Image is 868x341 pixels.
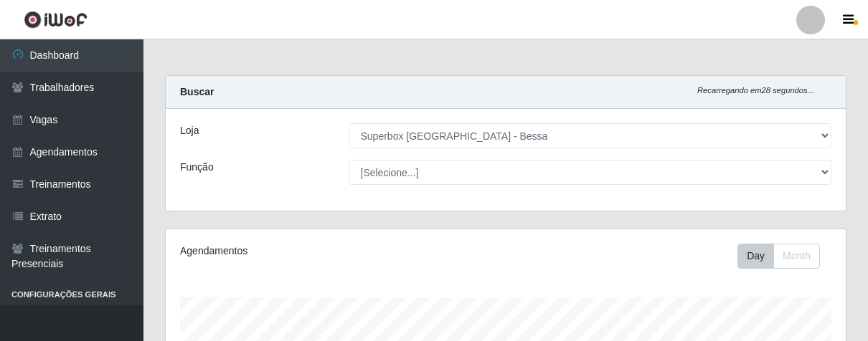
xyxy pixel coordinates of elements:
i: Recarregando em 28 segundos... [697,86,814,95]
label: Função [180,160,214,175]
div: First group [737,244,820,269]
div: Agendamentos [180,244,439,259]
label: Loja [180,123,199,138]
button: Month [773,244,820,269]
button: Day [737,244,774,269]
div: Toolbar with button groups [737,244,831,269]
img: CoreUI Logo [24,11,88,29]
strong: Buscar [180,86,214,97]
